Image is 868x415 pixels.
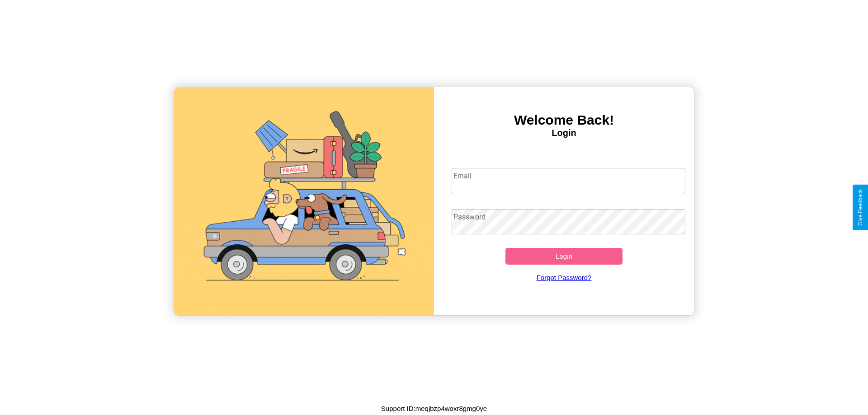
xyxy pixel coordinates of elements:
[447,265,681,290] a: Forgot Password?
[434,112,694,128] h3: Welcome Back!
[434,128,694,138] h4: Login
[174,87,434,315] img: gif
[381,402,487,415] p: Support ID: meqjbzp4woxr8gmg0ye
[857,189,863,226] div: Give Feedback
[505,248,623,265] button: Login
